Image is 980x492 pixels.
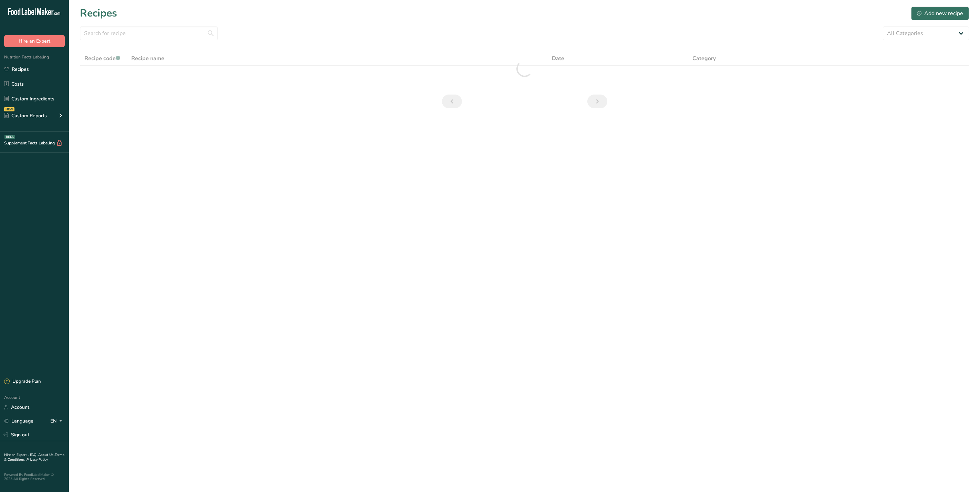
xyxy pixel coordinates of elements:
[30,452,38,457] a: FAQ .
[442,95,462,108] a: Previous page
[80,26,218,40] input: Search for recipe
[27,457,48,462] a: Privacy Policy
[4,112,47,119] div: Custom Reports
[4,378,41,385] div: Upgrade Plan
[4,415,33,427] a: Language
[911,7,969,20] button: Add new recipe
[4,452,64,462] a: Terms & Conditions .
[4,452,29,457] a: Hire an Expert .
[50,417,65,425] div: EN
[4,473,65,481] div: Powered By FoodLabelMaker © 2025 All Rights Reserved
[4,135,15,139] div: BETA
[4,107,14,111] div: NEW
[4,35,65,47] button: Hire an Expert
[38,452,55,457] a: About Us .
[587,95,607,108] a: Next page
[80,6,117,21] h1: Recipes
[917,9,963,18] div: Add new recipe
